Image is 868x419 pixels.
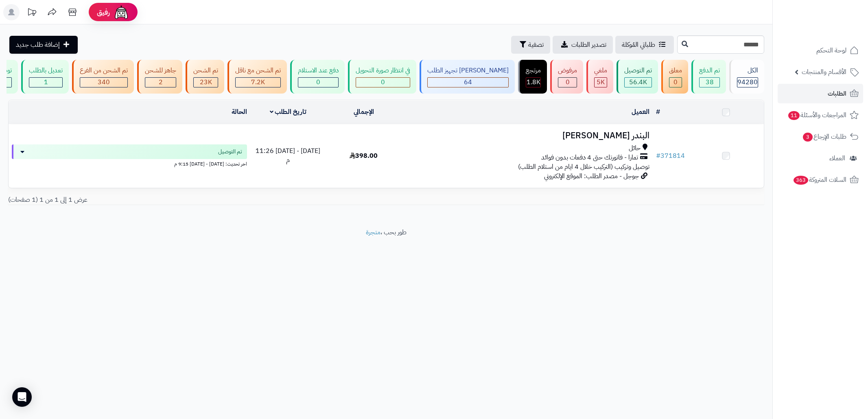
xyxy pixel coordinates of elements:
[527,77,540,87] span: 1.8K
[350,151,378,161] span: 398.00
[656,151,660,161] span: #
[787,109,846,121] span: المراجعات والأسئلة
[624,66,652,75] div: تم التوصيل
[256,146,320,165] span: [DATE] - [DATE] 11:26 م
[516,60,549,94] a: مرتجع 1.8K
[571,40,606,50] span: تصدير الطلبات
[673,77,678,87] span: 0
[464,77,472,87] span: 64
[690,60,728,94] a: تم الدفع 38
[660,60,690,94] a: معلق 0
[44,77,48,87] span: 1
[418,60,516,94] a: [PERSON_NAME] تجهيز الطلب 64
[98,77,110,87] span: 340
[595,78,607,87] div: 4954
[12,159,247,168] div: اخر تحديث: [DATE] - [DATE] 9:15 م
[706,77,714,87] span: 38
[802,131,846,142] span: طلبات الإرجاع
[356,66,410,75] div: في انتظار صورة التحويل
[778,84,863,103] a: الطلبات
[20,60,70,94] a: تعديل بالطلب 1
[80,66,128,75] div: تم الشحن من الفرع
[778,105,863,125] a: المراجعات والأسئلة11
[298,66,339,75] div: دفع عند الاستلام
[218,148,242,156] span: تم التوصيل
[778,148,863,168] a: العملاء
[549,60,585,94] a: مرفوض 0
[226,60,289,94] a: تم الشحن مع ناقل 7.2K
[541,153,638,162] span: تمارا - فاتورتك حتى 4 دفعات بدون فوائد
[778,127,863,146] a: طلبات الإرجاع3
[184,60,226,94] a: تم الشحن 23K
[526,78,540,87] div: 1806
[251,77,265,87] span: 7.2K
[566,77,570,87] span: 0
[70,60,136,94] a: تم الشحن من الفرع 340
[270,107,307,117] a: تاريخ الطلب
[526,66,541,75] div: مرتجع
[544,171,639,181] span: جوجل - مصدر الطلب: الموقع الإلكتروني
[381,77,385,87] span: 0
[159,77,163,87] span: 2
[669,78,682,87] div: 0
[404,131,649,140] h3: البندر [PERSON_NAME]
[778,170,863,190] a: السلات المتروكة363
[585,60,615,94] a: ملغي 5K
[200,77,212,87] span: 23K
[788,111,800,120] span: 11
[9,36,78,54] a: إضافة طلب جديد
[136,60,184,94] a: جاهز للشحن 2
[511,36,550,54] button: تصفية
[816,45,846,56] span: لوحة التحكم
[828,88,846,99] span: الطلبات
[622,40,655,50] span: طلباتي المُوكلة
[97,7,110,17] span: رفيق
[656,151,685,161] a: #371814
[145,78,176,87] div: 2
[346,60,418,94] a: في انتظار صورة التحويل 0
[428,78,508,87] div: 64
[597,77,605,87] span: 5K
[632,107,649,117] a: العميل
[427,66,509,75] div: [PERSON_NAME] تجهيز الطلب
[354,107,374,117] a: الإجمالي
[625,78,652,87] div: 56449
[553,36,613,54] a: تصدير الطلبات
[594,66,607,75] div: ملغي
[558,78,577,87] div: 0
[113,4,129,20] img: ai-face.png
[813,22,860,39] img: logo-2.png
[194,78,218,87] div: 23036
[298,78,338,87] div: 0
[316,77,320,87] span: 0
[829,153,845,164] span: العملاء
[528,40,544,50] span: تصفية
[802,66,846,78] span: الأقسام والمنتجات
[700,78,719,87] div: 38
[737,66,758,75] div: الكل
[2,195,386,205] div: عرض 1 إلى 1 من 1 (1 صفحات)
[803,133,813,142] span: 3
[629,144,641,153] span: حائل
[656,107,660,117] a: #
[728,60,766,94] a: الكل94280
[615,60,660,94] a: تم التوصيل 56.4K
[12,387,32,407] div: Open Intercom Messenger
[80,78,127,87] div: 340
[235,66,281,75] div: تم الشحن مع ناقل
[193,66,218,75] div: تم الشحن
[737,77,758,87] span: 94280
[232,107,247,117] a: الحالة
[793,174,846,185] span: السلات المتروكة
[22,4,42,22] a: تحديثات المنصة
[236,78,280,87] div: 7223
[518,162,649,172] span: توصيل وتركيب (التركيب خلال 4 ايام من استلام الطلب)
[366,227,380,237] a: متجرة
[778,41,863,60] a: لوحة التحكم
[615,36,674,54] a: طلباتي المُوكلة
[794,176,808,185] span: 363
[145,66,176,75] div: جاهز للشحن
[558,66,577,75] div: مرفوض
[16,40,60,50] span: إضافة طلب جديد
[699,66,720,75] div: تم الدفع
